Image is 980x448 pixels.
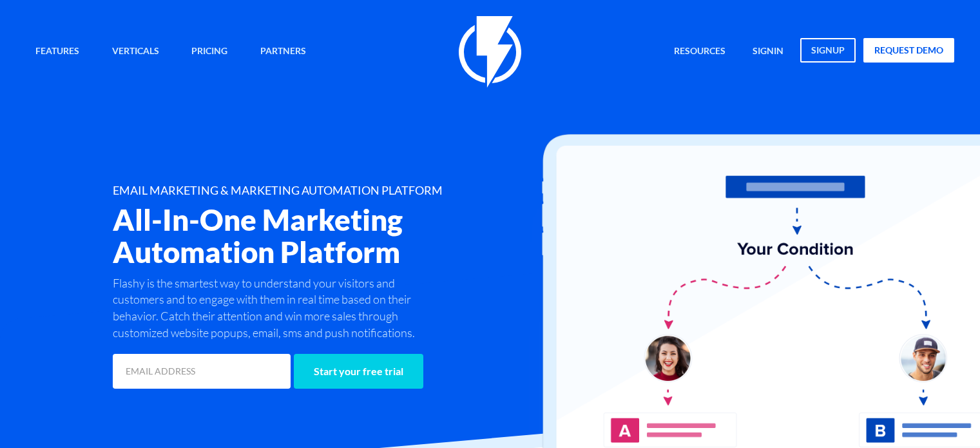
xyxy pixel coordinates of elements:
h1: EMAIL MARKETING & MARKETING AUTOMATION PLATFORM [113,184,558,197]
a: Features [26,38,89,66]
a: Partners [251,38,316,66]
h2: All-In-One Marketing Automation Platform [113,204,558,268]
a: signin [743,38,793,66]
a: signup [800,38,856,63]
input: Start your free trial [294,354,423,389]
a: request demo [863,38,954,63]
input: EMAIL ADDRESS [113,354,291,389]
a: Resources [664,38,735,66]
a: Verticals [102,38,169,66]
a: Pricing [182,38,237,66]
p: Flashy is the smartest way to understand your visitors and customers and to engage with them in r... [113,275,441,342]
